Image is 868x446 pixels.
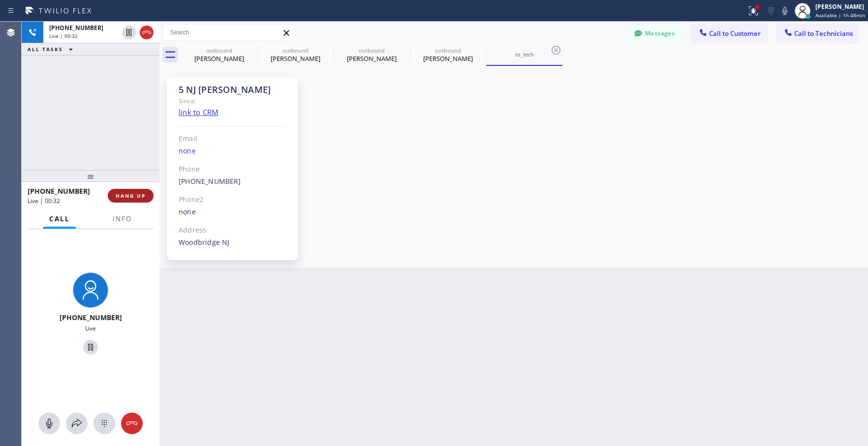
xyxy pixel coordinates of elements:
[709,29,761,38] span: Call to Customer
[85,324,96,332] span: Live
[179,146,286,157] div: none
[179,207,286,218] div: none
[38,413,60,434] button: Mute
[163,25,295,40] input: Search
[411,54,485,63] div: [PERSON_NAME]
[794,29,853,38] span: Call to Technicians
[815,12,865,19] span: Available | 1h 48min
[777,24,858,43] button: Call to Technicians
[122,26,136,39] button: Hold Customer
[335,54,409,63] div: [PERSON_NAME]
[107,209,138,229] button: Info
[815,2,865,11] div: [PERSON_NAME]
[179,237,286,248] div: Woodbridge NJ
[258,54,333,63] div: [PERSON_NAME]
[43,209,76,229] button: Call
[22,43,83,55] button: ALL TASKS
[487,51,561,58] div: to_tech
[182,44,256,66] div: Vikas Khan
[49,32,78,39] span: Live | 00:32
[258,47,333,54] div: outbound
[108,189,154,203] button: HANG UP
[182,47,256,54] div: outbound
[179,164,286,175] div: Phone
[335,44,409,66] div: Eric Toffler
[93,413,115,434] button: Open dialpad
[411,44,485,66] div: Stella Karcnik
[28,197,60,205] span: Live | 00:32
[179,107,218,117] a: link to CRM
[66,413,88,434] button: Open directory
[179,95,286,107] div: Since:
[778,4,792,18] button: Mute
[179,84,286,95] div: 5 NJ [PERSON_NAME]
[140,26,154,39] button: Hang up
[60,313,122,322] span: [PHONE_NUMBER]
[49,24,103,32] span: [PHONE_NUMBER]
[692,24,767,43] button: Call to Customer
[628,24,682,43] button: Messages
[28,186,90,196] span: [PHONE_NUMBER]
[179,177,241,186] a: [PHONE_NUMBER]
[335,47,409,54] div: outbound
[179,225,286,236] div: Address
[28,46,63,53] span: ALL TASKS
[182,54,256,63] div: [PERSON_NAME]
[258,44,333,66] div: Darren Smith
[121,413,143,434] button: Hang up
[411,47,485,54] div: outbound
[179,133,286,145] div: Email
[83,340,98,355] button: Hold Customer
[179,194,286,206] div: Phone2
[116,192,146,199] span: HANG UP
[49,214,70,223] span: Call
[113,214,132,223] span: Info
